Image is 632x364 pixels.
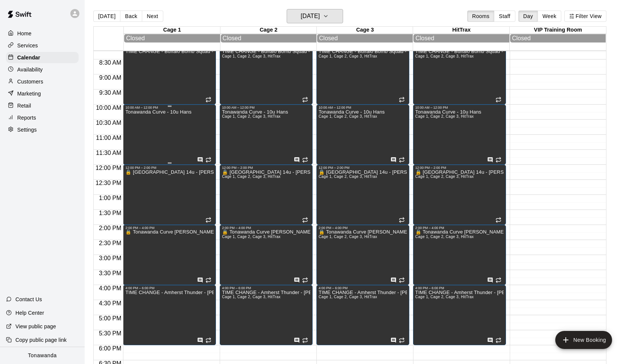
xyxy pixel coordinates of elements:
[415,226,504,230] div: 2:00 PM – 4:00 PM
[205,277,211,283] span: Recurring event
[6,52,79,63] a: Calendar
[205,97,211,103] span: Recurring event
[399,97,405,103] span: Recurring event
[124,27,220,34] div: Cage 1
[415,286,504,290] div: 4:00 PM – 6:00 PM
[415,106,504,109] div: 10:00 AM – 12:00 PM
[294,277,300,283] svg: Has notes
[319,174,377,179] span: Cage 1, Cage 2, Cage 3, HitTrax
[390,277,397,283] svg: Has notes
[495,157,501,163] span: Recurring event
[97,315,123,322] span: 5:00 PM
[126,35,218,42] div: Closed
[415,235,474,239] span: Cage 1, Cage 2, Cage 3, HitTrax
[317,27,413,34] div: Cage 3
[6,28,79,39] div: Home
[94,180,123,186] span: 12:30 PM
[120,11,142,22] button: Back
[123,165,216,225] div: 12:00 PM – 2:00 PM: 🔒 Grand Island 14u - Gallegos
[97,195,123,201] span: 1:00 PM
[222,54,281,58] span: Cage 1, Cage 2, Cage 3, HitTrax
[319,286,407,290] div: 4:00 PM – 6:00 PM
[94,150,123,156] span: 11:30 AM
[399,337,405,343] span: Recurring event
[413,44,506,105] div: 8:00 AM – 10:00 AM: TIME CHANGE - Buffalo Bomb Squad - Dylan Randall
[220,27,317,34] div: Cage 2
[319,295,377,299] span: Cage 1, Cage 2, Cage 3, HitTrax
[17,90,41,97] p: Marketing
[319,226,407,230] div: 2:00 PM – 4:00 PM
[220,165,313,225] div: 12:00 PM – 2:00 PM: 🔒 Grand Island 14u - Gallegos
[6,88,79,99] a: Marketing
[17,114,36,121] p: Reports
[222,235,281,239] span: Cage 1, Cage 2, Cage 3, HitTrax
[97,345,123,352] span: 6:00 PM
[6,64,79,75] a: Availability
[294,337,300,343] svg: Has notes
[97,285,123,291] span: 4:00 PM
[287,9,343,23] button: [DATE]
[319,166,407,170] div: 12:00 PM – 2:00 PM
[15,296,42,303] p: Contact Us
[220,44,313,105] div: 8:00 AM – 10:00 AM: TIME CHANGE - Buffalo Bomb Squad - Dylan Randall
[222,295,281,299] span: Cage 1, Cage 2, Cage 3, HitTrax
[94,135,123,141] span: 11:00 AM
[17,78,43,85] p: Customers
[205,157,211,163] span: Recurring event
[97,270,123,276] span: 3:30 PM
[222,286,310,290] div: 4:00 PM – 6:00 PM
[316,105,409,165] div: 10:00 AM – 12:00 PM: Tonawanda Curve - 10u Hans
[6,100,79,111] div: Retail
[28,352,57,359] p: Tonawanda
[413,225,506,285] div: 2:00 PM – 4:00 PM: 🔒 Tonawanda Curve Barrett
[97,210,123,216] span: 1:30 PM
[467,11,494,22] button: Rooms
[495,97,501,103] span: Recurring event
[220,285,313,345] div: 4:00 PM – 6:00 PM: TIME CHANGE - Amherst Thunder - Sawicki
[495,337,501,343] span: Recurring event
[302,157,308,163] span: Recurring event
[319,35,411,42] div: Closed
[15,323,56,330] p: View public page
[495,277,501,283] span: Recurring event
[564,11,606,22] button: Filter View
[413,165,506,225] div: 12:00 PM – 2:00 PM: 🔒 Grand Island 14u - Gallegos
[97,89,123,96] span: 9:30 AM
[390,337,397,343] svg: Has notes
[123,225,216,285] div: 2:00 PM – 4:00 PM: 🔒 Tonawanda Curve Barrett
[97,330,123,337] span: 5:30 PM
[205,217,211,223] span: Recurring event
[6,40,79,51] div: Services
[510,27,606,34] div: VIP Training Room
[197,337,203,343] svg: Has notes
[415,166,504,170] div: 12:00 PM – 2:00 PM
[302,97,308,103] span: Recurring event
[319,106,407,109] div: 10:00 AM – 12:00 PM
[97,300,123,306] span: 4:30 PM
[97,240,123,246] span: 2:30 PM
[125,166,214,170] div: 12:00 PM – 2:00 PM
[222,166,310,170] div: 12:00 PM – 2:00 PM
[17,30,32,37] p: Home
[487,157,493,163] svg: Has notes
[316,225,409,285] div: 2:00 PM – 4:00 PM: 🔒 Tonawanda Curve Barrett
[94,120,123,126] span: 10:30 AM
[142,11,163,22] button: Next
[197,157,203,163] svg: Has notes
[125,226,214,230] div: 2:00 PM – 4:00 PM
[6,124,79,135] a: Settings
[197,277,203,283] svg: Has notes
[390,157,397,163] svg: Has notes
[97,59,123,66] span: 8:30 AM
[220,225,313,285] div: 2:00 PM – 4:00 PM: 🔒 Tonawanda Curve Barrett
[97,255,123,261] span: 3:00 PM
[415,54,474,58] span: Cage 1, Cage 2, Cage 3, HitTrax
[319,54,377,58] span: Cage 1, Cage 2, Cage 3, HitTrax
[97,225,123,231] span: 2:00 PM
[17,126,37,133] p: Settings
[302,337,308,343] span: Recurring event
